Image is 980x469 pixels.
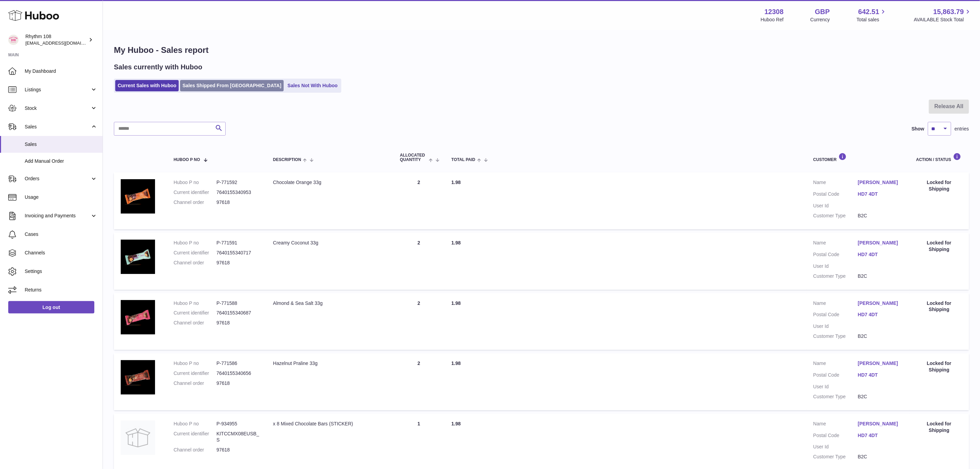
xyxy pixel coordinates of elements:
div: Creamy Coconut 33g [273,240,386,246]
div: Locked for Shipping [916,300,962,313]
span: Total sales [857,16,887,23]
span: Listings [25,87,90,93]
td: 2 [393,353,445,410]
img: 123081684745685.jpg [121,360,155,394]
dd: P-771592 [216,179,259,186]
a: [PERSON_NAME] [858,240,902,246]
dt: Customer Type [813,393,858,400]
span: ALLOCATED Quantity [400,153,427,162]
a: HD7 4DT [858,372,902,378]
dt: Huboo P no [174,300,216,307]
dt: Postal Code [813,432,858,441]
label: Show [912,126,924,132]
dt: Postal Code [813,372,858,380]
div: Chocolate Orange 33g [273,179,386,186]
dt: Postal Code [813,311,858,320]
img: 123081684745648.jpg [121,300,155,334]
img: 123081684745551.jpg [121,179,155,214]
dt: Huboo P no [174,240,216,246]
dd: 7640155340656 [216,370,259,377]
dd: B2C [858,393,902,400]
dd: P-934955 [216,421,259,427]
dt: Customer Type [813,273,858,279]
span: Sales [25,124,90,130]
td: 2 [393,293,445,350]
div: Locked for Shipping [916,360,962,373]
img: 123081684745583.jpg [121,240,155,274]
dt: Huboo P no [174,421,216,427]
div: Currency [811,16,830,23]
dt: Customer Type [813,213,858,219]
dd: B2C [858,273,902,279]
a: Current Sales with Huboo [115,80,179,91]
div: Almond & Sea Salt 33g [273,300,386,307]
div: Action / Status [916,153,962,162]
img: orders@rhythm108.com [8,35,19,45]
dd: B2C [858,454,902,460]
span: Stock [25,105,90,112]
div: Hazelnut Praline 33g [273,360,386,367]
a: [PERSON_NAME] [858,300,902,307]
a: HD7 4DT [858,191,902,197]
a: [PERSON_NAME] [858,421,902,427]
span: 1.98 [451,300,461,306]
span: AVAILABLE Stock Total [914,16,972,23]
dt: Channel order [174,320,216,326]
dt: Channel order [174,447,216,453]
span: entries [955,126,969,132]
a: HD7 4DT [858,311,902,318]
dt: Postal Code [813,251,858,260]
span: Description [273,158,301,162]
dt: Current identifier [174,189,216,196]
span: 15,863.79 [933,7,964,16]
dt: User Id [813,384,858,390]
span: 642.51 [858,7,879,16]
dt: User Id [813,263,858,270]
span: My Dashboard [25,68,97,75]
dd: B2C [858,213,902,219]
dt: Channel order [174,199,216,206]
span: Huboo P no [174,158,200,162]
a: HD7 4DT [858,432,902,439]
dd: B2C [858,333,902,340]
span: 1.98 [451,421,461,426]
dt: Current identifier [174,250,216,256]
span: Returns [25,287,97,293]
dt: Name [813,179,858,187]
dt: Current identifier [174,370,216,377]
span: Add Manual Order [25,158,97,164]
span: Invoicing and Payments [25,213,90,219]
span: 1.98 [451,180,461,185]
td: 2 [393,233,445,290]
div: Huboo Ref [761,16,784,23]
h1: My Huboo - Sales report [114,45,969,56]
dd: 7640155340687 [216,310,259,316]
a: 642.51 Total sales [857,7,887,23]
span: 1.98 [451,240,461,245]
div: Locked for Shipping [916,240,962,253]
div: x 8 Mixed Chocolate Bars (STICKER) [273,421,386,427]
span: Channels [25,250,97,256]
td: 2 [393,172,445,229]
span: Usage [25,194,97,201]
dd: P-771588 [216,300,259,307]
span: Settings [25,268,97,275]
dt: Name [813,300,858,308]
dd: 97618 [216,260,259,266]
span: [EMAIL_ADDRESS][DOMAIN_NAME] [25,40,101,46]
dt: Customer Type [813,454,858,460]
span: Orders [25,175,90,182]
dd: P-771591 [216,240,259,246]
dd: 7640155340717 [216,250,259,256]
dt: Customer Type [813,333,858,340]
span: Total paid [451,158,475,162]
div: Locked for Shipping [916,421,962,434]
dt: Name [813,360,858,368]
dt: Name [813,240,858,248]
dt: Postal Code [813,191,858,199]
dd: 7640155340953 [216,189,259,196]
dt: Current identifier [174,310,216,316]
dt: Current identifier [174,431,216,444]
dd: 97618 [216,380,259,387]
dd: P-771586 [216,360,259,367]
